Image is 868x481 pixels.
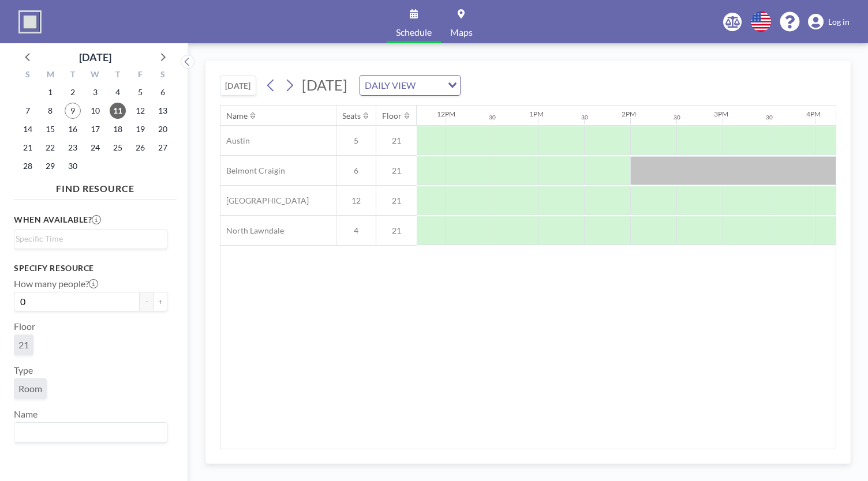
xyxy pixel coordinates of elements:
button: + [154,292,167,311]
span: Saturday, September 27, 2025 [155,140,171,156]
label: How many people? [14,278,98,290]
span: Wednesday, September 3, 2025 [87,84,103,100]
label: Type [14,364,33,376]
span: Monday, September 8, 2025 [42,103,58,119]
div: T [62,68,84,83]
div: W [84,68,107,83]
div: 30 [674,114,680,121]
div: F [129,68,151,83]
div: [DATE] [79,49,111,65]
h4: FIND RESOURCE [14,178,177,194]
span: 21 [376,136,417,146]
span: Monday, September 22, 2025 [42,140,58,156]
span: Thursday, September 4, 2025 [110,84,126,100]
span: Friday, September 12, 2025 [132,103,148,119]
span: 5 [336,136,376,146]
span: Tuesday, September 16, 2025 [65,121,81,137]
div: 1PM [529,110,544,118]
input: Search for option [16,232,160,245]
span: 4 [336,226,376,236]
span: Log in [828,17,850,27]
span: Sunday, September 21, 2025 [20,140,36,156]
div: Search for option [14,230,167,247]
span: Tuesday, September 9, 2025 [65,103,81,119]
span: Monday, September 29, 2025 [42,158,58,174]
div: Name [226,111,248,121]
button: [DATE] [220,76,256,96]
span: Tuesday, September 23, 2025 [65,140,81,156]
div: Seats [342,111,361,121]
span: 21 [376,166,417,176]
input: Search for option [419,78,441,93]
div: 30 [489,114,496,121]
div: Search for option [14,423,167,442]
div: Search for option [360,76,460,95]
div: Floor [382,111,402,121]
img: organization-logo [18,10,42,33]
div: S [151,68,174,83]
span: Monday, September 1, 2025 [42,84,58,100]
a: Log in [808,14,850,30]
span: Thursday, September 11, 2025 [110,103,126,119]
span: Maps [450,28,473,37]
span: Monday, September 15, 2025 [42,121,58,137]
span: 6 [336,166,376,176]
span: Saturday, September 20, 2025 [155,121,171,137]
span: DAILY VIEW [362,78,418,93]
span: North Lawndale [220,226,284,236]
span: 21 [18,339,29,351]
span: Thursday, September 25, 2025 [110,140,126,156]
h3: Specify resource [14,263,167,273]
span: Belmont Craigin [220,166,285,176]
label: Name [14,408,38,420]
span: 12 [336,196,376,206]
span: Room [18,383,42,394]
span: Tuesday, September 30, 2025 [65,158,81,174]
span: Wednesday, September 17, 2025 [87,121,103,137]
div: 12PM [437,110,455,118]
span: Sunday, September 28, 2025 [20,158,36,174]
span: Austin [220,136,250,146]
span: Tuesday, September 2, 2025 [65,84,81,100]
span: Saturday, September 13, 2025 [155,103,171,119]
button: - [140,292,154,311]
span: [DATE] [302,76,347,93]
span: Friday, September 19, 2025 [132,121,148,137]
span: Wednesday, September 10, 2025 [87,103,103,119]
span: Thursday, September 18, 2025 [110,121,126,137]
span: Friday, September 26, 2025 [132,140,148,156]
span: Schedule [396,28,432,37]
div: 30 [766,114,773,121]
div: T [106,68,129,83]
span: 21 [376,226,417,236]
span: [GEOGRAPHIC_DATA] [220,196,309,206]
span: Wednesday, September 24, 2025 [87,140,103,156]
div: 3PM [714,110,728,118]
div: S [17,68,39,83]
span: Friday, September 5, 2025 [132,84,148,100]
span: Sunday, September 7, 2025 [20,103,36,119]
span: Sunday, September 14, 2025 [20,121,36,137]
div: 30 [581,114,588,121]
div: M [39,68,62,83]
input: Search for option [16,425,160,440]
span: 21 [376,196,417,206]
div: 4PM [806,110,821,118]
div: 2PM [622,110,636,118]
label: Floor [14,321,35,332]
span: Saturday, September 6, 2025 [155,84,171,100]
